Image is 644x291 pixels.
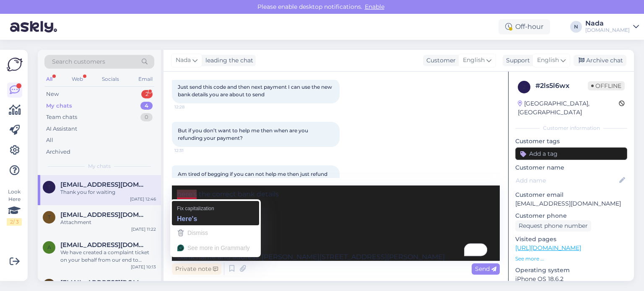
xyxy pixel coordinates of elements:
[574,55,626,66] div: Archive chat
[499,19,550,34] div: Off-hour
[503,56,530,65] div: Support
[475,265,496,273] span: Send
[88,162,111,170] span: My chats
[515,191,627,199] p: Customer email
[48,214,51,220] span: t
[130,196,156,202] div: [DATE] 12:46
[178,171,329,185] span: Am tired of begging if you can not help me then just refund the money [DATE] please
[516,176,618,185] input: Add name
[46,102,72,110] div: My chats
[7,57,23,72] img: Askly Logo
[7,188,22,226] div: Look Here
[140,113,153,121] div: 0
[515,199,627,208] p: [EMAIL_ADDRESS][DOMAIN_NAME]
[140,102,153,110] div: 4
[515,124,627,132] div: Customer information
[176,56,191,65] span: Nada
[588,81,625,90] span: Offline
[515,275,627,283] p: iPhone OS 18.6.2
[48,184,51,190] span: t
[515,244,581,252] a: [URL][DOMAIN_NAME]
[585,27,630,33] div: [DOMAIN_NAME]
[515,163,627,172] p: Customer name
[174,147,206,154] span: 12:31
[535,81,588,91] div: # 2ls5l6wx
[202,56,253,65] div: leading the chat
[570,21,582,33] div: N
[100,74,121,85] div: Socials
[46,90,59,98] div: New
[515,220,591,232] div: Request phone number
[60,249,156,264] div: We have created a complaint ticket on your behalf from our end to replace your codes, and you'll ...
[515,137,627,146] p: Customer tags
[463,56,485,65] span: English
[60,279,148,286] span: thomaseverson22@gmail.com
[523,84,526,90] span: 2
[178,84,333,98] span: Just send this code and then next payment I can use the new bank details you are about to send
[7,218,22,226] div: 2 / 3
[137,74,154,85] div: Email
[47,244,51,250] span: a
[515,211,627,220] p: Customer phone
[131,226,156,232] div: [DATE] 11:22
[585,20,639,33] a: Nada[DOMAIN_NAME]
[174,104,206,110] span: 12:28
[178,127,309,141] span: But if you don’t want to help me then when are you refunding your payment?
[46,148,70,156] div: Archived
[131,264,156,270] div: [DATE] 10:13
[60,241,148,249] span: andrewtatesview1@gmail.com
[537,56,559,65] span: English
[515,255,627,263] p: See more ...
[46,125,77,133] div: AI Assistant
[585,20,630,27] div: Nada
[141,90,153,98] div: 2
[423,56,456,65] div: Customer
[515,235,627,244] p: Visited pages
[172,263,221,275] div: Private note
[172,185,500,261] textarea: To enrich screen reader interactions, please activate Accessibility in Grammarly extension settings
[46,136,53,144] div: All
[70,74,85,85] div: Web
[60,211,148,219] span: thomaseverson22@gmail.com
[60,188,156,196] div: Thank you for waiting
[46,113,77,121] div: Team chats
[518,99,619,117] div: [GEOGRAPHIC_DATA], [GEOGRAPHIC_DATA]
[52,57,105,66] span: Search customers
[44,74,54,85] div: All
[60,219,156,226] div: Attachment
[515,147,627,160] input: Add a tag
[60,181,148,188] span: thomaseverson22@gmail.com
[362,3,387,10] span: Enable
[515,266,627,275] p: Operating system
